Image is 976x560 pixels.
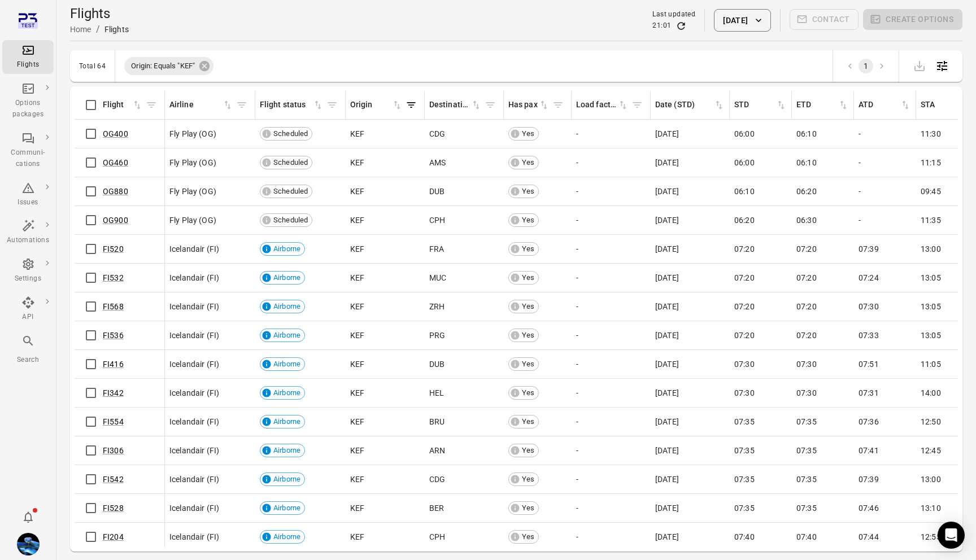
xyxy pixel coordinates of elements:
[429,215,445,226] span: CPH
[429,243,444,255] span: FRA
[550,97,567,113] button: Filter by has pax
[429,358,445,370] span: DUB
[169,99,233,111] div: Sort by airline in ascending order
[169,128,216,139] span: Fly Play (OG)
[429,272,446,283] span: MUC
[7,98,49,120] div: Options packages
[169,157,216,168] span: Fly Play (OG)
[734,301,755,312] span: 07:20
[2,216,54,250] a: Automations
[350,502,364,514] span: KEF
[403,97,420,113] button: Filter by origin
[655,387,679,399] span: [DATE]
[17,506,40,528] button: Notifications
[655,301,679,312] span: [DATE]
[2,178,54,212] a: Issues
[859,243,879,255] span: 07:39
[655,474,679,485] span: [DATE]
[576,330,646,341] div: -
[655,186,679,197] span: [DATE]
[169,272,219,283] span: Icelandair (FI)
[938,522,965,549] div: Open Intercom Messenger
[169,215,216,226] span: Fly Play (OG)
[350,387,364,399] span: KEF
[2,331,54,369] button: Search
[652,9,695,20] div: Last updated
[350,531,364,542] span: KEF
[576,215,646,226] div: -
[103,475,124,484] a: FI542
[269,416,304,427] span: Airborne
[169,387,219,399] span: Icelandair (FI)
[796,502,817,514] span: 07:35
[921,416,941,427] span: 12:50
[508,99,550,111] div: Sort by has pax in ascending order
[576,157,646,168] div: -
[921,358,941,370] span: 11:05
[7,312,49,323] div: API
[790,9,859,32] span: Please make a selection to create communications
[7,197,49,208] div: Issues
[350,157,364,168] span: KEF
[655,243,679,255] span: [DATE]
[482,97,499,113] button: Filter by destination
[859,416,879,427] span: 07:36
[734,531,755,542] span: 07:40
[576,99,617,111] div: Load factor
[143,97,160,113] span: Filter by flight
[350,445,364,456] span: KEF
[429,99,482,111] span: Destination
[796,215,817,226] span: 06:30
[429,330,445,341] span: PRG
[655,128,679,139] span: [DATE]
[796,99,849,111] span: ETD
[734,416,755,427] span: 07:35
[734,186,755,197] span: 06:10
[7,355,49,366] div: Search
[429,416,445,427] span: BRU
[169,474,219,485] span: Icelandair (FI)
[103,446,124,455] a: FI306
[518,186,538,197] span: Yes
[655,272,679,283] span: [DATE]
[859,99,900,111] div: ATD
[518,157,538,168] span: Yes
[169,445,219,456] span: Icelandair (FI)
[796,330,817,341] span: 07:20
[260,99,324,111] span: Flight status
[103,158,128,167] a: OG460
[350,474,364,485] span: KEF
[576,272,646,283] div: -
[350,186,364,197] span: KEF
[429,445,445,456] span: ARN
[859,157,912,168] div: -
[269,531,304,542] span: Airborne
[2,78,54,124] a: Options packages
[103,129,128,138] a: OG400
[921,502,941,514] span: 13:10
[518,243,538,255] span: Yes
[842,59,890,73] nav: pagination navigation
[734,445,755,456] span: 07:35
[796,531,817,542] span: 07:40
[796,99,838,111] div: ETD
[796,301,817,312] span: 07:20
[576,301,646,312] div: -
[734,99,787,111] span: STD
[629,97,646,113] span: Filter by load factor
[921,301,941,312] span: 13:05
[269,358,304,370] span: Airborne
[921,474,941,485] span: 13:00
[169,99,222,111] div: Airline
[103,532,124,541] a: FI204
[734,330,755,341] span: 07:20
[734,272,755,283] span: 07:20
[2,292,54,326] a: API
[576,502,646,514] div: -
[7,59,49,71] div: Flights
[863,9,962,32] span: Please make a selection to create an option package
[79,62,106,70] div: Total 64
[260,99,324,111] div: Sort by flight status in ascending order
